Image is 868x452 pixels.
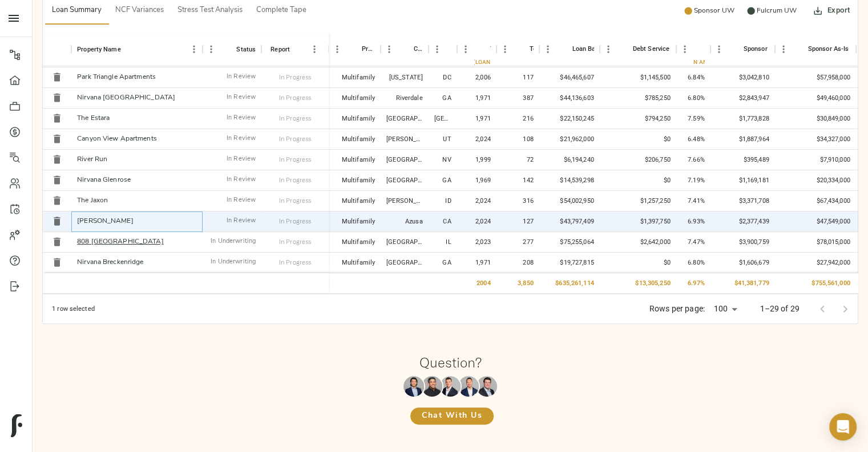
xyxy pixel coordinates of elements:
div: Status [203,33,261,66]
div: Open Intercom Messenger [829,413,857,441]
a: Nirvana [GEOGRAPHIC_DATA] [77,94,175,101]
div: $20,334,000 [775,170,856,191]
div: 216 [496,109,539,129]
p: 1–29 of 29 [760,303,800,314]
div: Debt Service Reserves [633,32,698,66]
button: Delete [49,171,66,189]
div: $78,015,000 [775,232,856,253]
h1: Question? [419,354,482,370]
button: Menu [329,41,346,58]
div: 6.48% [676,129,710,150]
p: In Progress [279,73,311,82]
div: 1,969 [457,170,496,191]
div: CA [443,217,451,226]
button: Delete [49,89,66,106]
div: Multifamily [342,217,375,226]
div: 316 [496,191,539,211]
span: NCF Variances [115,4,164,17]
button: Menu [203,41,220,58]
div: Report [271,33,290,66]
div: $57,958,000 [775,67,856,88]
div: $0 [600,129,676,150]
img: Justin Stamp [477,376,497,397]
div: Multifamily [342,94,375,103]
p: In Review [227,134,256,144]
div: $44,136,603 [539,88,600,109]
p: In Review [227,217,256,226]
button: Delete [49,151,66,168]
div: $206,750 [600,150,676,170]
button: Delete [49,192,66,209]
div: Wtd. Avg (Loan Amount) [445,61,519,63]
div: GA [442,94,451,103]
div: IL [446,238,451,247]
button: Sort [689,41,705,57]
p: In Review [227,155,256,165]
div: $2,642,000 [600,232,676,253]
a: 808 [GEOGRAPHIC_DATA] [77,238,163,245]
div: $1,606,679 [710,253,775,273]
div: Multifamily [342,135,375,144]
div: 387 [496,88,539,109]
div: Dallas [386,114,423,123]
div: 7.19% [676,170,710,191]
div: 2004 [477,279,490,288]
span: Complete Tape [256,4,306,17]
div: $43,797,409 [539,211,600,232]
div: $34,327,000 [775,129,856,150]
div: Multifamily [342,197,375,206]
a: [PERSON_NAME] [77,218,134,225]
button: Sort [792,41,808,57]
div: 2,024 [457,129,496,150]
button: Menu [457,41,474,58]
button: Menu [306,41,323,58]
div: $67,434,000 [775,191,856,211]
div: $3,042,810 [710,67,775,88]
p: In Progress [279,258,311,267]
button: Menu [676,41,693,58]
div: $6,194,240 [539,150,600,170]
div: $1,397,750 [600,211,676,232]
div: Azusa [405,217,423,226]
p: In Review [227,175,256,185]
div: $0 [600,170,676,191]
a: Nirvana Breckenridge [77,259,143,266]
div: $2,377,439 [710,211,775,232]
button: Menu [496,41,514,58]
div: 208 [496,253,539,273]
div: Status [236,33,256,66]
div: $19,727,815 [539,253,600,273]
div: 127 [496,211,539,232]
div: Ogden [386,135,423,144]
div: $1,773,828 [710,109,775,129]
div: 6.93% [676,211,710,232]
div: Riverdale [396,94,423,103]
div: 6.80% [676,88,710,109]
button: Delete [49,110,66,127]
div: $54,002,950 [539,191,600,211]
div: $30,849,000 [775,109,856,129]
button: Menu [710,41,728,58]
div: $1,169,181 [710,170,775,191]
div: 6.84% [676,67,710,88]
button: Sort [220,41,236,57]
div: DC [443,73,451,82]
button: Delete [49,213,66,230]
button: Menu [185,41,203,58]
div: 100 [709,301,741,317]
div: Property Name [77,33,121,66]
div: Multifamily [342,238,375,247]
img: Zach Frizzera [440,376,461,397]
div: $2,843,947 [710,88,775,109]
p: In Progress [279,155,311,165]
a: Park Triangle Apartments [77,74,156,81]
div: $1,257,250 [600,191,676,211]
div: 1,999 [457,150,496,170]
button: Chat With Us [410,407,494,425]
div: Washington [389,73,422,82]
p: Fulcrum UW [757,6,797,16]
div: 7.66% [676,150,710,170]
div: $755,561,000 [812,279,850,288]
div: $22,150,245 [539,109,600,129]
div: 108 [496,129,539,150]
